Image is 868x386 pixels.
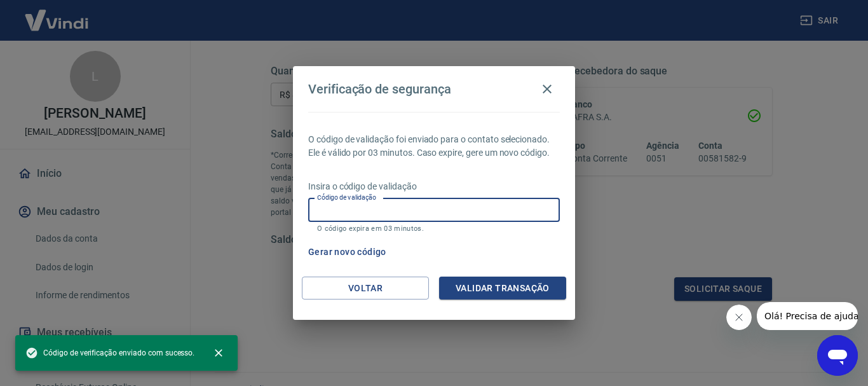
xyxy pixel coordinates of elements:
[308,133,560,160] p: O código de validação foi enviado para o contato selecionado. Ele é válido por 03 minutos. Caso e...
[205,339,233,367] button: close
[317,193,376,202] label: Código de validação
[308,180,560,193] p: Insira o código de validação
[817,335,858,376] iframe: Botão para abrir a janela de mensagens
[308,81,451,97] h4: Verificação de segurança
[303,240,391,264] button: Gerar novo código
[439,277,566,300] button: Validar transação
[302,277,429,300] button: Voltar
[8,9,107,19] span: Olá! Precisa de ajuda?
[757,302,858,330] iframe: Mensagem da empresa
[25,347,194,359] span: Código de verificação enviado com sucesso.
[317,224,551,233] p: O código expira em 03 minutos.
[726,305,752,330] iframe: Fechar mensagem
